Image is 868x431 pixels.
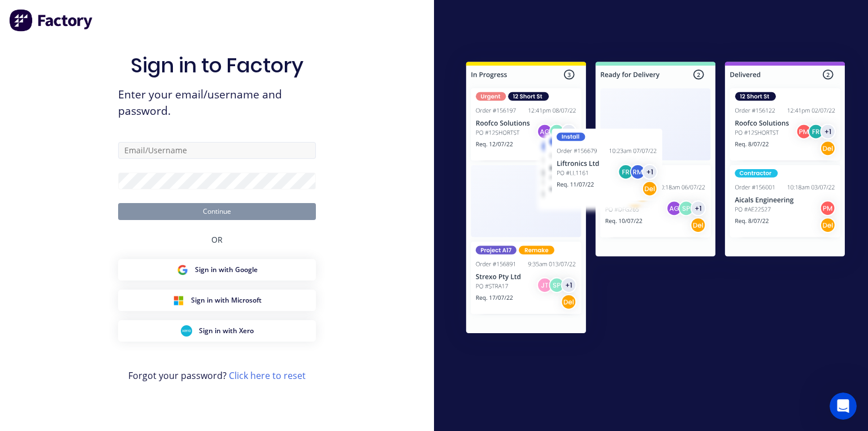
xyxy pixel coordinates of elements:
[118,320,316,342] button: Xero Sign inSign in with Xero
[229,369,306,382] a: Click here to reset
[118,290,316,311] button: Microsoft Sign inSign in with Microsoft
[177,264,188,275] img: Google Sign in
[118,259,316,281] button: Google Sign inSign in with Google
[443,41,868,358] img: Sign in
[128,369,306,382] span: Forgot your password?
[199,326,254,336] span: Sign in with Xero
[118,87,316,119] span: Enter your email/username and password.
[211,220,223,259] div: OR
[830,393,857,420] iframe: Intercom live chat
[118,142,316,159] input: Email/Username
[181,325,192,337] img: Xero Sign in
[195,265,258,275] span: Sign in with Google
[173,295,184,306] img: Microsoft Sign in
[191,295,262,305] span: Sign in with Microsoft
[131,53,303,77] h1: Sign in to Factory
[9,9,94,32] img: Factory
[118,203,316,220] button: Continue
